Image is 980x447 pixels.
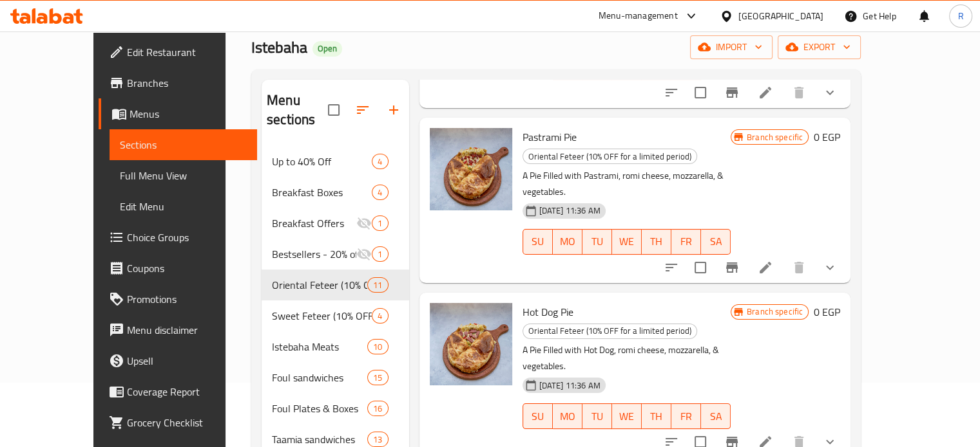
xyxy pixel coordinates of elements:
[430,303,512,385] img: Hot Dog Pie
[738,9,823,23] div: [GEOGRAPHIC_DATA]
[99,253,257,284] a: Coupons
[372,215,388,231] div: items
[130,106,247,122] span: Menus
[612,229,642,255] button: WE
[814,77,845,108] button: show more
[367,432,388,447] div: items
[523,342,731,374] p: A Pie Filled with Hot Dog, romi cheese, mozzarella, & vegetables.
[534,379,606,392] span: [DATE] 11:36 AM
[127,291,247,307] span: Promotions
[272,185,372,200] span: Breakfast Boxes
[368,372,387,384] span: 15
[368,341,387,353] span: 10
[272,246,356,262] span: Bestsellers - 20% off on selected items
[671,403,701,429] button: FR
[262,300,409,331] div: Sweet Feteer (10% OFF for a limited period)4
[553,403,582,429] button: MO
[262,239,409,269] div: Bestsellers - 20% off on selected items1
[127,44,247,60] span: Edit Restaurant
[716,252,747,283] button: Branch-specific-item
[251,33,307,62] span: Istebaha
[523,168,731,200] p: A Pie Filled with Pastrami, romi cheese, mozzarella, & vegetables.
[368,279,387,291] span: 11
[758,260,773,275] a: Edit menu item
[127,260,247,276] span: Coupons
[110,129,257,160] a: Sections
[617,407,637,426] span: WE
[347,95,378,125] span: Sort sections
[372,248,387,260] span: 1
[127,415,247,430] span: Grocery Checklist
[558,407,577,426] span: MO
[957,9,963,23] span: R
[99,222,257,253] a: Choice Groups
[822,85,838,100] svg: Show Choices
[372,185,388,200] div: items
[262,177,409,208] div: Breakfast Boxes4
[588,232,607,251] span: TU
[656,77,687,108] button: sort-choices
[372,156,387,168] span: 4
[367,370,388,385] div: items
[656,252,687,283] button: sort-choices
[110,191,257,222] a: Edit Menu
[127,75,247,91] span: Branches
[534,205,606,217] span: [DATE] 11:36 AM
[783,77,814,108] button: delete
[262,269,409,300] div: Oriental Feteer (10% OFF for a limited period)11
[312,43,342,54] span: Open
[272,277,367,293] span: Oriental Feteer (10% OFF for a limited period)
[742,131,808,143] span: Branch specific
[99,315,257,345] a: Menu disclaimer
[523,229,553,255] button: SU
[523,403,553,429] button: SU
[272,154,372,169] div: Up to 40% Off
[99,37,257,68] a: Edit Restaurant
[272,308,372,324] span: Sweet Feteer (10% OFF for a limited period)
[430,128,512,210] img: Pastrami Pie
[814,303,840,321] h6: 0 EGP
[553,229,582,255] button: MO
[758,85,773,100] a: Edit menu item
[700,39,762,55] span: import
[356,215,372,231] svg: Inactive section
[647,407,666,426] span: TH
[788,39,850,55] span: export
[523,149,697,164] div: Oriental Feteer (10% OFF for a limited period)
[110,160,257,191] a: Full Menu View
[127,384,247,399] span: Coverage Report
[272,215,356,231] span: Breakfast Offers
[588,407,607,426] span: TU
[523,149,697,164] span: Oriental Feteer (10% OFF for a limited period)
[312,41,342,57] div: Open
[99,345,257,376] a: Upsell
[372,310,387,322] span: 4
[582,403,612,429] button: TU
[372,217,387,230] span: 1
[647,232,666,251] span: TH
[372,187,387,199] span: 4
[262,146,409,177] div: Up to 40% Off4
[267,91,328,129] h2: Menu sections
[368,433,387,446] span: 13
[701,229,731,255] button: SA
[120,168,247,183] span: Full Menu View
[687,79,714,106] span: Select to update
[262,393,409,424] div: Foul Plates & Boxes16
[814,252,845,283] button: show more
[368,403,387,415] span: 16
[272,339,367,354] span: Istebaha Meats
[120,137,247,152] span: Sections
[99,376,257,407] a: Coverage Report
[99,68,257,98] a: Branches
[272,432,367,447] span: Taamia sandwiches
[582,229,612,255] button: TU
[822,260,838,275] svg: Show Choices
